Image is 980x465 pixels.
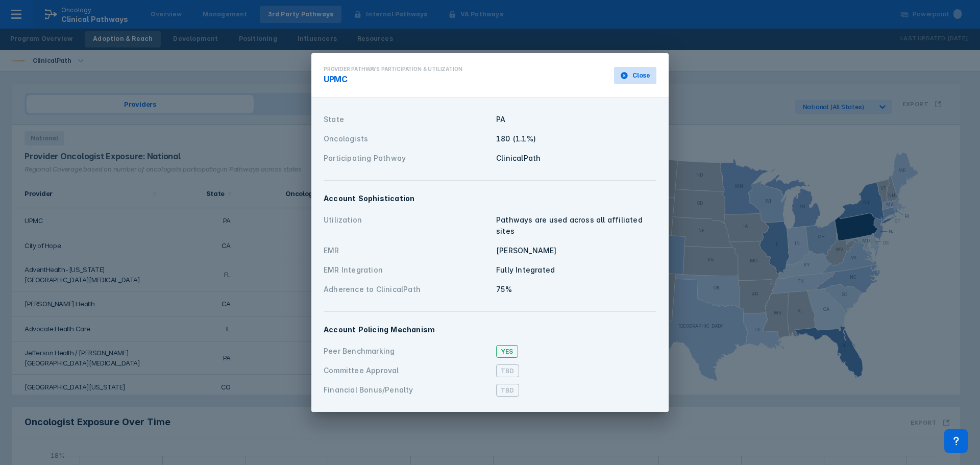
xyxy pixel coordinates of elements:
div: [PERSON_NAME] [496,245,656,256]
div: 180 (1.1%) [496,133,656,144]
div: Committee Approval [324,365,490,376]
span: TBD [496,364,519,377]
div: Utilization [324,214,490,237]
div: Account Policing Mechanism [324,324,656,335]
div: Contact Support [944,429,968,453]
div: ClinicalPath [496,153,656,164]
div: Peer Benchmarking [324,346,490,357]
div: EMR [324,245,490,256]
div: Fully Integrated [496,264,656,276]
div: Pathways are used across all affiliated sites [496,214,656,237]
span: TBD [496,384,519,397]
span: Yes [496,345,518,358]
button: Close [614,67,656,84]
div: Oncologists [324,133,490,144]
div: EMR Integration [324,264,490,276]
div: Participating Pathway [324,153,490,164]
div: 75% [496,284,656,295]
div: PA [496,114,656,125]
div: Financial Bonus/Penalty [324,384,490,396]
div: UPMC [324,73,462,85]
div: State [324,114,490,125]
span: Close [632,71,650,80]
div: Account Sophistication [324,193,656,204]
div: Provider Pathways Participation & Utilization [324,65,462,73]
div: Adherence to ClinicalPath [324,284,490,295]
